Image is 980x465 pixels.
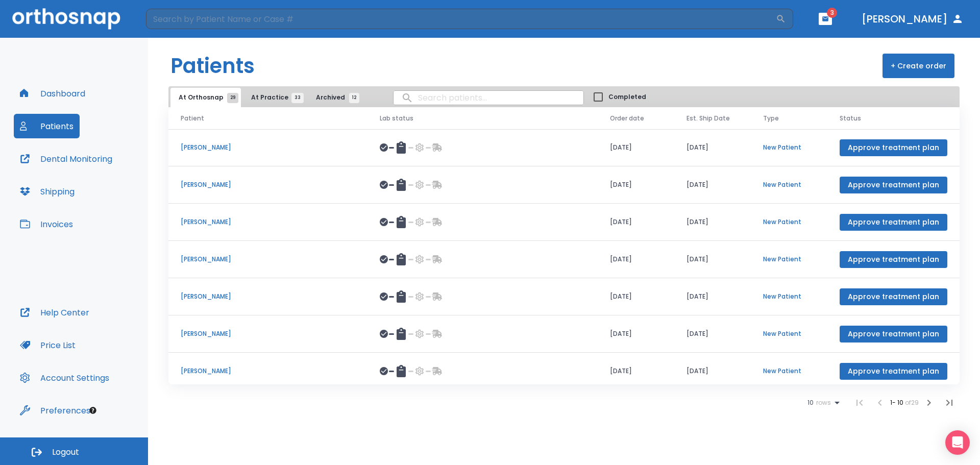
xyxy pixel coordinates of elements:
[227,93,238,103] span: 29
[598,241,674,278] td: [DATE]
[170,88,364,107] div: tabs
[181,329,355,338] p: [PERSON_NAME]
[394,88,583,108] input: search
[763,114,779,123] span: Type
[14,300,95,325] button: Help Center
[674,129,751,166] td: [DATE]
[14,212,79,236] button: Invoices
[840,326,947,342] button: Approve treatment plan
[687,114,730,123] span: Est. Ship Date
[146,9,776,29] input: Search by Patient Name or Case #
[807,399,814,406] span: 10
[763,255,815,264] p: New Patient
[840,214,947,231] button: Approve treatment plan
[763,217,815,227] p: New Patient
[14,179,81,204] button: Shipping
[840,139,947,156] button: Approve treatment plan
[181,217,355,227] p: [PERSON_NAME]
[814,399,831,406] span: rows
[883,54,954,78] button: + Create order
[316,93,354,102] span: Archived
[608,92,646,102] span: Completed
[181,255,355,264] p: [PERSON_NAME]
[598,278,674,315] td: [DATE]
[674,166,751,204] td: [DATE]
[763,366,815,376] p: New Patient
[380,114,413,123] span: Lab status
[674,278,751,315] td: [DATE]
[840,177,947,193] button: Approve treatment plan
[251,93,298,102] span: At Practice
[840,114,861,123] span: Status
[52,447,79,458] span: Logout
[14,146,118,171] button: Dental Monitoring
[14,365,115,390] button: Account Settings
[857,10,968,28] button: [PERSON_NAME]
[674,204,751,241] td: [DATE]
[598,315,674,353] td: [DATE]
[179,93,233,102] span: At Orthosnap
[827,8,837,18] span: 3
[763,180,815,189] p: New Patient
[905,398,919,407] span: of 29
[763,292,815,301] p: New Patient
[598,204,674,241] td: [DATE]
[890,398,905,407] span: 1 - 10
[14,81,91,106] button: Dashboard
[181,114,204,123] span: Patient
[14,398,96,423] button: Preferences
[181,366,355,376] p: [PERSON_NAME]
[181,143,355,152] p: [PERSON_NAME]
[598,129,674,166] td: [DATE]
[12,8,120,29] img: Orthosnap
[840,251,947,268] button: Approve treatment plan
[945,430,970,455] div: Open Intercom Messenger
[674,315,751,353] td: [DATE]
[840,288,947,305] button: Approve treatment plan
[181,292,355,301] p: [PERSON_NAME]
[170,51,255,81] h1: Patients
[840,363,947,380] button: Approve treatment plan
[598,353,674,390] td: [DATE]
[674,241,751,278] td: [DATE]
[610,114,644,123] span: Order date
[763,143,815,152] p: New Patient
[763,329,815,338] p: New Patient
[598,166,674,204] td: [DATE]
[14,114,80,138] button: Patients
[88,406,97,415] div: Tooltip anchor
[181,180,355,189] p: [PERSON_NAME]
[674,353,751,390] td: [DATE]
[14,333,82,357] button: Price List
[291,93,304,103] span: 33
[349,93,359,103] span: 12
